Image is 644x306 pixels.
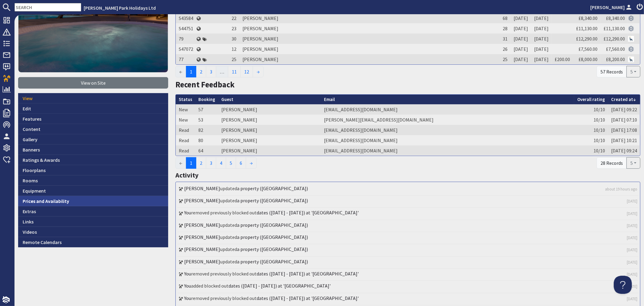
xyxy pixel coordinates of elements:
[597,157,627,169] div: 28 Records
[239,13,497,23] td: [PERSON_NAME]
[186,66,196,77] span: 1
[206,157,216,169] a: 3
[177,281,639,293] li: added blocked out
[627,198,637,204] a: [DATE]
[232,15,236,21] span: 22
[511,34,531,44] td: [DATE]
[176,23,196,34] td: S44751
[237,222,308,228] a: a property ([GEOGRAPHIC_DATA])
[177,244,639,256] li: updated
[628,26,634,31] img: Referer: Sleeps 12
[177,293,639,305] li: removed previously blocked out
[257,295,359,301] a: dates ([DATE] - [DATE]) at '[GEOGRAPHIC_DATA]'
[176,44,196,54] td: S47072
[18,165,168,175] a: Floorplans
[236,157,246,169] a: 6
[628,46,634,52] img: Referer: Sleeps 12
[606,46,625,52] a: £7,560.00
[576,25,598,31] a: £11,130.00
[232,25,236,31] span: 23
[198,96,215,102] a: Booking
[257,271,359,277] a: dates ([DATE] - [DATE]) at '[GEOGRAPHIC_DATA]'
[608,125,640,135] td: [DATE] 17:08
[531,54,552,64] td: [DATE]
[18,145,168,155] a: Banners
[184,222,220,228] a: [PERSON_NAME]
[177,208,639,220] li: removed previously blocked out
[321,145,574,156] td: [EMAIL_ADDRESS][DOMAIN_NAME]
[324,96,335,102] a: Email
[627,259,637,265] a: [DATE]
[239,23,497,34] td: [PERSON_NAME]
[18,103,168,114] a: Edit
[606,15,625,21] a: £8,340.00
[177,184,639,196] li: updated
[627,211,637,216] a: [DATE]
[257,210,359,216] a: dates ([DATE] - [DATE]) at '[GEOGRAPHIC_DATA]'
[184,271,191,277] a: You
[628,15,634,21] img: Referer: Sleeps 12
[177,257,639,269] li: updated
[184,295,191,301] a: You
[18,206,168,216] a: Extras
[627,284,637,289] a: [DATE]
[239,44,497,54] td: [PERSON_NAME]
[627,223,637,229] a: [DATE]
[184,234,220,240] a: [PERSON_NAME]
[221,96,233,102] a: Guest
[232,36,236,42] span: 30
[597,66,627,77] div: 57 Records
[608,145,640,156] td: [DATE] 09:24
[18,93,168,103] a: View
[198,148,203,154] a: 64
[590,4,633,11] a: [PERSON_NAME]
[84,5,156,11] a: [PERSON_NAME] Park Holidays Ltd
[608,115,640,125] td: [DATE] 07:10
[18,186,168,196] a: Equipment
[18,155,168,165] a: Ratings & Awards
[18,175,168,186] a: Rooms
[628,36,634,42] img: Referer: Hinton Park Holidays Ltd
[176,13,196,23] td: S43584
[627,272,637,277] a: [DATE]
[578,56,598,62] a: £8,000.00
[574,115,608,125] td: 10/10
[574,125,608,135] td: 10/10
[237,246,308,252] a: a property ([GEOGRAPHIC_DATA])
[218,104,321,115] td: [PERSON_NAME]
[531,23,552,34] td: [DATE]
[578,46,598,52] a: £7,560.00
[511,44,531,54] td: [DATE]
[511,13,531,23] td: [DATE]
[177,220,639,232] li: updated
[176,145,195,156] td: Read
[179,96,192,102] a: Status
[176,104,195,115] td: New
[198,137,203,143] a: 80
[14,3,81,11] input: SEARCH
[511,54,531,64] td: [DATE]
[186,157,196,169] span: 1
[511,23,531,34] td: [DATE]
[177,269,639,281] li: removed previously blocked out
[177,232,639,244] li: updated
[246,157,257,169] a: →
[321,115,574,125] td: [PERSON_NAME][EMAIL_ADDRESS][DOMAIN_NAME]
[216,157,226,169] a: 4
[175,171,198,179] a: Activity
[218,145,321,156] td: [PERSON_NAME]
[176,125,195,135] td: Read
[196,66,206,77] a: 2
[321,135,574,145] td: [EMAIL_ADDRESS][DOMAIN_NAME]
[198,106,203,112] a: 57
[176,34,196,44] td: 79
[184,197,220,203] a: [PERSON_NAME]
[578,15,598,21] a: £8,340.00
[239,34,497,44] td: [PERSON_NAME]
[239,54,497,64] td: [PERSON_NAME]
[531,44,552,54] td: [DATE]
[18,216,168,227] a: Links
[497,34,511,44] td: 31
[555,56,570,62] a: £200.00
[18,134,168,145] a: Gallery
